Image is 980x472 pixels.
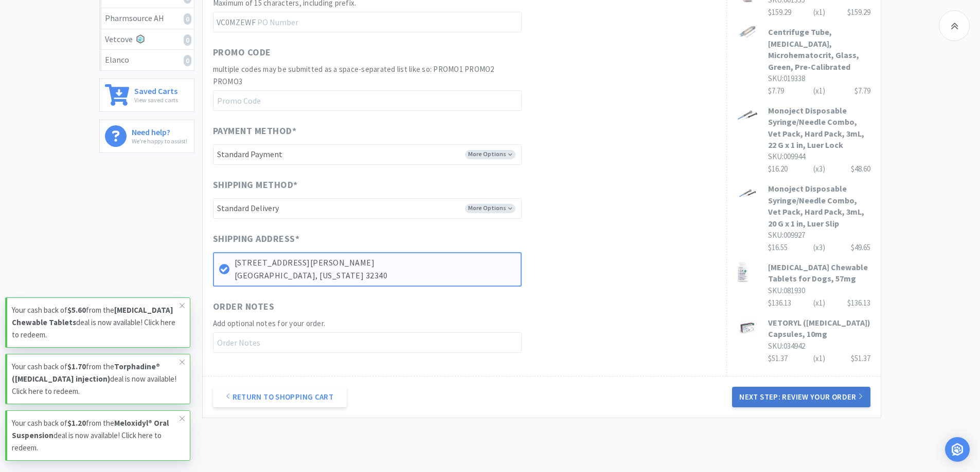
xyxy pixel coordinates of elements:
input: PO Number [213,12,522,32]
div: $136.13 [847,297,870,309]
i: 0 [184,13,191,25]
span: Shipping Method * [213,178,298,193]
span: Payment Method * [213,124,297,139]
img: 6260cdb1b9984c01a33a05f57ee5fda8_31931.png [737,317,758,337]
div: (x 1 ) [813,85,825,97]
a: Saved CartsView saved carts [99,79,194,112]
a: Return to Shopping Cart [213,387,347,407]
strong: $1.20 [67,418,86,428]
i: 0 [184,34,191,46]
a: Pharmsource AH0 [100,8,194,29]
p: [STREET_ADDRESS][PERSON_NAME] [235,256,515,270]
div: (x 1 ) [813,6,825,18]
h6: Need help? [132,125,187,136]
img: e70e9f744bb545358aeba65194e5f757_29444.png [737,26,758,40]
img: 9d92c933483d45ebb07ee775528d4b16_624940.png [737,261,749,282]
div: (x 1 ) [813,297,825,309]
p: [GEOGRAPHIC_DATA], [US_STATE] 32340 [235,269,515,282]
input: Promo Code [213,90,522,111]
h3: [MEDICAL_DATA] Chewable Tablets for Dogs, 57mg [768,261,870,285]
p: View saved carts [134,95,178,105]
button: Next Step: Review Your Order [732,387,870,407]
div: $51.37 [768,352,870,365]
span: Promo Code [213,45,271,60]
div: Pharmsource AH [105,12,189,25]
div: (x 3 ) [813,241,825,254]
strong: $1.70 [67,362,86,371]
h3: Monoject Disposable Syringe/Needle Combo, Vet Pack, Hard Pack, 3mL, 20 G x 1 in, Luer Slip [768,183,870,229]
span: SKU: 009927 [768,230,805,240]
p: We're happy to assist! [132,136,187,146]
div: Open Intercom Messenger [945,437,970,462]
div: $136.13 [768,297,870,309]
i: 0 [184,55,191,66]
span: multiple codes may be submitted as a space-separated list like so: PROMO1 PROMO2 PROMO3 [213,64,494,86]
span: SKU: 034942 [768,341,805,351]
div: $159.29 [847,6,870,18]
div: (x 3 ) [813,163,825,175]
div: Vetcove [105,33,189,46]
span: VC0MZEWF [213,12,258,32]
h3: VETORYL ([MEDICAL_DATA]) Capsules, 10mg [768,317,870,340]
div: $7.79 [768,85,870,97]
div: $49.65 [851,241,870,254]
div: $16.55 [768,241,870,254]
a: Elanco0 [100,50,194,70]
div: $48.60 [851,163,870,175]
img: 2270bc8d537a466eaad532b3ab5e9484_27759.png [737,105,758,125]
span: SKU: 009944 [768,152,805,161]
input: Order Notes [213,332,522,353]
span: SKU: 081930 [768,286,805,295]
div: $16.20 [768,163,870,175]
p: Your cash back of from the deal is now available! Click here to redeem. [12,361,180,398]
div: Elanco [105,53,189,67]
a: Vetcove0 [100,29,194,50]
img: 30bafaff8bc3438abea9ee13b10eda9a_27756.png [737,183,758,203]
span: Shipping Address * [213,232,300,247]
div: $51.37 [851,352,870,365]
h3: Centrifuge Tube, [MEDICAL_DATA], Microhematocrit, Glass, Green, Pre-Calibrated [768,26,870,72]
span: SKU: 019338 [768,73,805,83]
h3: Monoject Disposable Syringe/Needle Combo, Vet Pack, Hard Pack, 3mL, 22 G x 1 in, Luer Lock [768,105,870,151]
strong: $5.60 [67,305,86,315]
p: Your cash back of from the deal is now available! Click here to redeem. [12,304,180,341]
div: $7.79 [854,85,870,97]
p: Your cash back of from the deal is now available! Click here to redeem. [12,417,180,454]
h6: Saved Carts [134,84,178,95]
div: (x 1 ) [813,352,825,365]
div: $159.29 [768,6,870,18]
span: Add optional notes for your order. [213,318,326,328]
span: Order Notes [213,299,275,314]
